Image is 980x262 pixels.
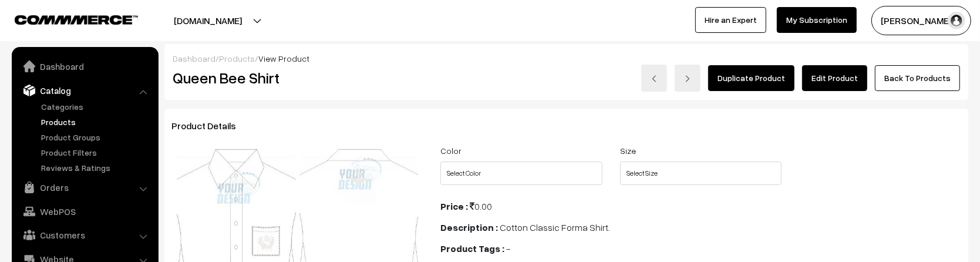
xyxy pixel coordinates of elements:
b: Price : [440,200,468,212]
a: Reviews & Ratings [38,162,154,174]
a: Duplicate Product [708,65,794,91]
a: Catalog [15,80,154,101]
a: Dashboard [173,53,215,63]
a: Orders [15,177,154,198]
span: Cotton Classic Forma Shirt. [500,221,610,233]
span: - [506,243,510,254]
a: My Subscription [777,7,857,33]
a: Products [219,53,255,63]
a: Products [38,116,154,128]
button: [PERSON_NAME] [871,6,971,35]
a: Product Filters [38,146,154,159]
button: [DOMAIN_NAME] [133,6,283,35]
label: Color [440,145,462,157]
a: Customers [15,224,154,246]
h2: Queen Bee Shirt [173,69,423,87]
a: Back To Products [875,65,960,91]
a: Categories [38,100,154,113]
img: user [948,12,965,29]
a: Product Groups [38,131,154,143]
span: Product Details [171,120,250,132]
img: right-arrow.png [684,75,691,82]
label: Size [620,145,636,157]
b: Product Tags : [440,243,504,254]
a: COMMMERCE [15,12,117,26]
div: 0.00 [440,199,961,213]
a: WebPOS [15,201,154,222]
span: View Product [258,53,309,63]
img: COMMMERCE [15,15,138,24]
a: Dashboard [15,56,154,77]
b: Description : [440,221,498,233]
a: Hire an Expert [695,7,766,33]
a: Edit Product [802,65,867,91]
div: / / [173,52,960,65]
img: left-arrow.png [651,75,658,82]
